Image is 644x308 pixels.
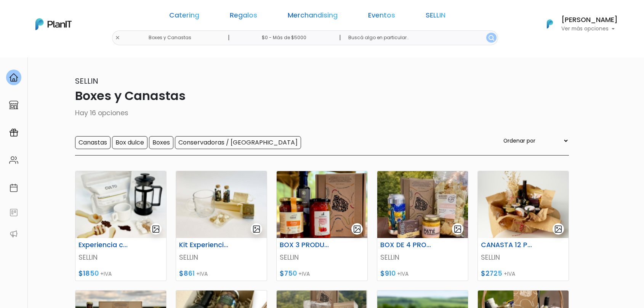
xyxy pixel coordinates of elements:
img: search_button-432b6d5273f82d61273b3651a40e1bd1b912527efae98b1b7a1b2c0702e16a8d.svg [489,35,494,41]
span: +IVA [397,270,409,278]
span: +IVA [298,270,310,278]
h6: BOX 3 PRODUCTOS [275,241,338,249]
img: partners-52edf745621dab592f3b2c58e3bca9d71375a7ef29c3b500c9f145b62cc070d4.svg [9,229,18,238]
h6: BOX DE 4 PRODUCTOS [376,241,438,249]
a: gallery-light BOX 3 PRODUCTOS SELLIN $750 +IVA [276,171,368,281]
img: gallery-light [252,225,261,233]
img: marketplace-4ceaa7011d94191e9ded77b95e3339b90024bf715f7c57f8cf31f2d8c509eaba.svg [9,100,18,110]
p: SELLIN [280,252,364,262]
input: Conservadoras / [GEOGRAPHIC_DATA] [175,136,301,149]
a: Merchandising [288,12,338,21]
img: gallery-light [353,225,362,233]
h6: Experiencia café Prensa Francesa [74,241,136,249]
a: gallery-light CANASTA 12 PRODUCTOS SELLIN $2725 +IVA [477,171,569,281]
img: PlanIt Logo [541,16,558,32]
span: $2725 [481,269,502,278]
img: thumb_68827b7c88a81_7.png [478,171,569,238]
p: SELLIN [75,75,569,87]
input: Canastas [75,136,111,149]
input: Buscá algo en particular.. [342,30,498,45]
a: Eventos [368,12,395,21]
p: SELLIN [179,252,264,262]
span: +IVA [504,270,515,278]
a: gallery-light Kit Experiencia Completa SELLIN $861 +IVA [176,171,267,281]
p: | [339,33,341,42]
img: gallery-light [453,225,462,233]
h6: [PERSON_NAME] [561,17,618,24]
p: Hay 16 opciones [75,108,569,118]
img: campaigns-02234683943229c281be62815700db0a1741e53638e28bf9629b52c665b00959.svg [9,128,18,137]
span: +IVA [100,270,112,278]
a: gallery-light Experiencia café Prensa Francesa SELLIN $1850 +IVA [75,171,167,281]
img: home-e721727adea9d79c4d83392d1f703f7f8bce08238fde08b1acbfd93340b81755.svg [9,73,18,82]
a: Regalos [230,12,257,21]
img: thumb_68827517855cd_1.png [277,171,367,238]
img: close-6986928ebcb1d6c9903e3b54e860dbc4d054630f23adef3a32610726dff6a82b.svg [115,35,120,40]
p: SELLIN [78,252,163,262]
p: Boxes y Canastas [75,87,569,105]
p: | [228,33,230,42]
span: $750 [280,269,297,278]
span: $1850 [78,269,99,278]
h6: Kit Experiencia Completa [175,241,237,249]
img: thumb_689360ad4ad9f_captura-de-pantalla-2025-08-06-110321.png [176,171,267,238]
h6: CANASTA 12 PRODUCTOS [476,241,539,249]
a: Catering [169,12,199,21]
img: PlanIt Logo [35,18,72,30]
img: calendar-87d922413cdce8b2cf7b7f5f62616a5cf9e4887200fb71536465627b3292af00.svg [9,183,18,192]
p: SELLIN [481,252,566,262]
img: thumb_Captura_de_pantalla_2025-08-06_151443.png [75,171,166,238]
span: +IVA [196,270,208,278]
p: SELLIN [380,252,465,262]
button: PlanIt Logo [PERSON_NAME] Ver más opciones [537,14,618,34]
img: gallery-light [152,225,160,233]
span: $910 [380,269,396,278]
img: people-662611757002400ad9ed0e3c099ab2801c6687ba6c219adb57efc949bc21e19d.svg [9,156,18,165]
a: SELLIN [426,12,445,21]
input: Boxes [149,136,173,149]
input: Box dulce [112,136,147,149]
span: $861 [179,269,195,278]
a: gallery-light BOX DE 4 PRODUCTOS SELLIN $910 +IVA [377,171,468,281]
img: gallery-light [554,225,563,233]
p: Ver más opciones [561,26,618,32]
img: feedback-78b5a0c8f98aac82b08bfc38622c3050aee476f2c9584af64705fc4e61158814.svg [9,208,18,217]
img: thumb_8A3A565E-FF75-4788-8FDD-8C934B6B0ABD.jpeg [377,171,468,238]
